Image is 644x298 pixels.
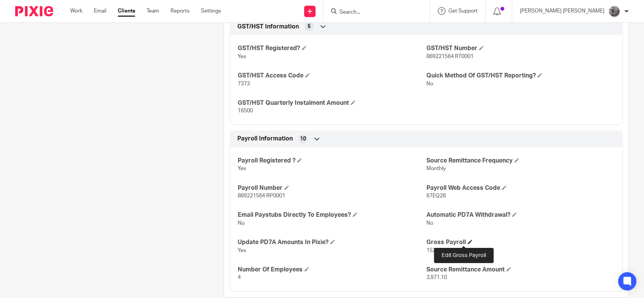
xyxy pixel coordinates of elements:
img: Pixie [15,6,53,16]
h4: GST/HST Registered? [238,44,426,52]
h4: Update PD7A Amounts In Pixie? [238,238,426,246]
span: 869221564 RT0001 [426,54,474,59]
input: Search [339,9,407,16]
h4: Payroll Web Access Code [426,184,615,192]
h4: GST/HST Number [426,44,615,52]
span: Yes [238,166,246,171]
a: Email [94,7,106,15]
span: GST/HST Information [237,23,299,31]
h4: Gross Payroll [426,238,615,246]
h4: Source Remittance Amount [426,266,615,274]
span: Monthly [426,166,446,171]
span: 869221564 RP0001 [238,193,285,199]
span: 4 [238,275,241,280]
h4: Quick Method Of GST/HST Reporting? [426,72,615,80]
span: Yes [238,54,246,59]
a: Reports [170,7,189,15]
span: No [238,221,245,226]
h4: Email Paystubs Directly To Employees? [238,211,426,219]
span: Yes [238,248,246,253]
span: 16500 [238,108,253,114]
h4: GST/HST Quarterly Instalment Amount [238,99,426,107]
span: Payroll Information [237,135,293,143]
img: 20160912_191538.jpg [608,5,620,17]
a: Team [147,7,159,15]
span: 3,971.10 [426,275,447,280]
span: 67EQ28 [426,193,446,199]
a: Clients [118,7,135,15]
a: Settings [201,7,221,15]
h4: Automatic PD7A Withdrawal? [426,211,615,219]
p: [PERSON_NAME] [PERSON_NAME] [520,7,605,15]
h4: Number Of Employees [238,266,426,274]
h4: Source Remittance Frequency [426,157,615,165]
span: 10 [300,135,306,143]
span: No [426,81,433,87]
span: 5 [308,23,311,30]
h4: GST/HST Access Code [238,72,426,80]
span: No [426,221,433,226]
span: 15246 [426,248,442,253]
span: 7373 [238,81,250,87]
h4: Payroll Registered ? [238,157,426,165]
h4: Payroll Number [238,184,426,192]
span: Get Support [448,8,478,14]
a: Work [70,7,82,15]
